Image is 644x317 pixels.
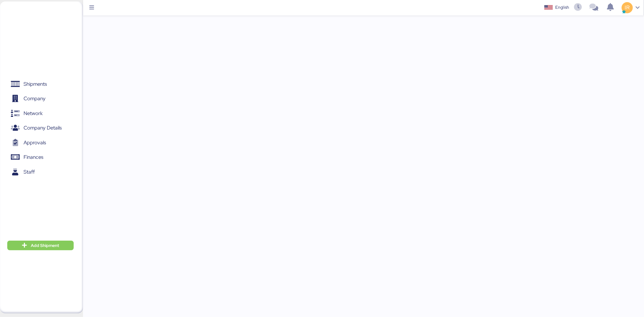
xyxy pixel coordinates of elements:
a: Shipments [4,77,74,91]
button: Menu [87,3,97,13]
a: Company [4,92,74,106]
span: Company Details [24,123,62,132]
a: Finances [4,150,74,164]
span: Add Shipment [31,242,59,249]
span: Staff [24,168,35,176]
a: Company Details [4,121,74,135]
span: Finances [24,153,43,162]
a: Staff [4,165,74,179]
span: Approvals [24,138,46,147]
a: Approvals [4,136,74,150]
a: Network [4,107,74,120]
div: English [555,4,569,11]
span: Network [24,109,43,118]
button: Add Shipment [7,241,74,250]
span: IR [625,4,630,11]
span: Company [24,94,46,103]
span: Shipments [24,80,47,88]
